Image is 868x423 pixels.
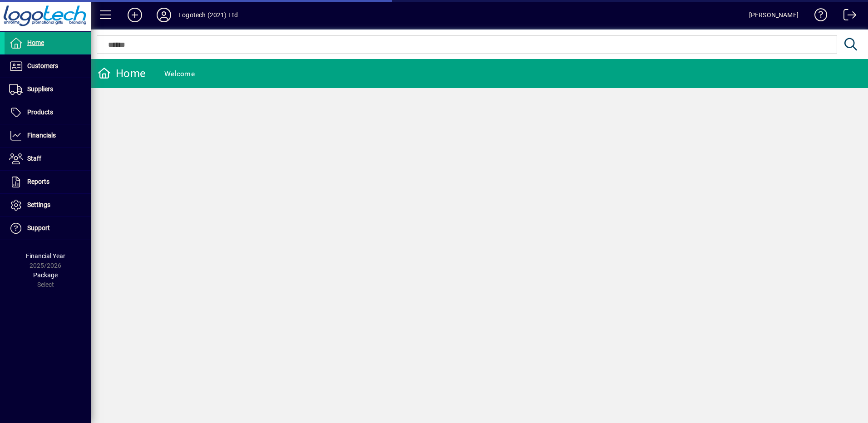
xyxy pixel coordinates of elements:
a: Products [5,101,91,124]
span: Home [27,39,44,46]
a: Suppliers [5,78,91,101]
span: Suppliers [27,85,53,93]
a: Financials [5,124,91,147]
span: Products [27,108,53,116]
span: Settings [27,201,50,208]
span: Customers [27,62,58,69]
button: Profile [149,7,178,23]
a: Settings [5,194,91,216]
span: Financials [27,132,56,139]
a: Reports [5,171,91,193]
div: [PERSON_NAME] [749,8,799,22]
span: Financial Year [26,252,65,260]
span: Reports [27,178,49,185]
a: Customers [5,55,91,78]
a: Support [5,217,91,240]
a: Staff [5,148,91,170]
button: Add [120,7,149,23]
span: Package [33,271,58,279]
div: Home [98,66,146,81]
span: Support [27,224,50,231]
div: Logotech (2021) Ltd [178,8,238,22]
span: Staff [27,155,41,162]
a: Logout [837,2,857,31]
a: Knowledge Base [808,2,828,31]
div: Welcome [164,67,195,81]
